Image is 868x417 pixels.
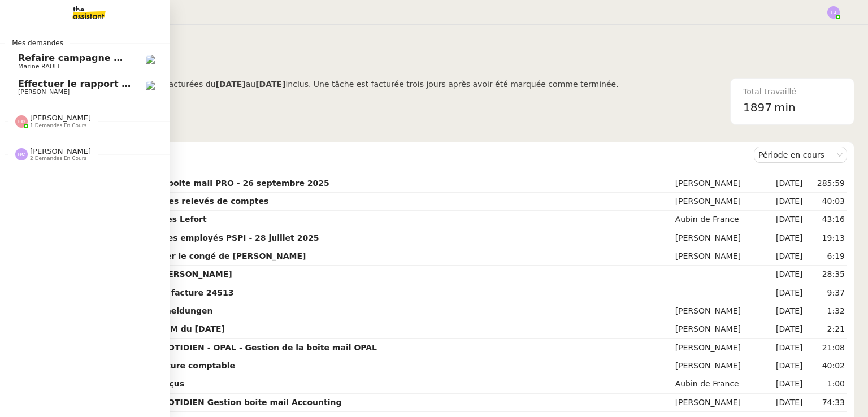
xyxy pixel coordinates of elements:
td: 21:08 [805,339,847,357]
strong: RH - Validation des heures employés PSPI - 28 juillet 2025 [59,233,319,242]
td: [DATE] [764,266,805,284]
td: [DATE] [764,193,805,211]
td: [PERSON_NAME] [673,175,765,193]
td: Aubin de France [673,211,765,229]
strong: Créer une police pour [PERSON_NAME] [59,270,232,279]
td: 19:13 [805,229,847,247]
td: [DATE] [764,394,805,412]
td: [PERSON_NAME] [673,394,765,412]
img: svg [15,148,28,160]
span: min [774,98,796,117]
td: 40:02 [805,357,847,375]
span: [PERSON_NAME] [30,147,91,155]
strong: 9h30/13h/18h - Tri de la boite mail PRO - 26 septembre 2025 [59,179,329,188]
span: [PERSON_NAME] [30,114,91,122]
strong: [PERSON_NAME] et signer le congé de [PERSON_NAME] [59,251,306,260]
b: [DATE] [215,80,245,89]
td: [DATE] [764,339,805,357]
span: inclus. Une tâche est facturée trois jours après avoir été marquée comme terminée. [285,80,618,89]
td: 28:35 [805,266,847,284]
nz-select-item: Période en cours [758,147,843,162]
span: Effectuer le rapport [PERSON_NAME] Q3 2025 [18,79,251,89]
img: users%2FC0n4RBXzEbUC5atUgsP2qpDRH8u1%2Favatar%2F48114808-7f8b-4f9a-89ba-6a29867a11d8 [145,80,160,95]
td: [DATE] [764,320,805,338]
td: [DATE] [764,229,805,247]
strong: 29 septembre 2025 - QUOTIDIEN Gestion boite mail Accounting [59,398,341,407]
td: Aubin de France [673,375,765,393]
b: [DATE] [255,80,285,89]
strong: 29 septembre 2025 - QUOTIDIEN - OPAL - Gestion de la boîte mail OPAL [59,343,377,352]
td: [DATE] [764,175,805,193]
strong: Régler les polices pour les Lefort [59,215,207,224]
td: 1:00 [805,375,847,393]
td: [PERSON_NAME] [673,193,765,211]
td: 1:32 [805,302,847,320]
td: [DATE] [764,211,805,229]
span: au [246,80,255,89]
td: [DATE] [764,247,805,266]
span: Marine RAULT [18,63,60,70]
td: 40:03 [805,193,847,211]
span: 1 demandes en cours [30,123,86,129]
td: [PERSON_NAME] [673,339,765,357]
div: Total travaillé [743,85,841,98]
td: 9:37 [805,284,847,302]
img: svg [15,115,28,128]
td: 43:16 [805,211,847,229]
td: [DATE] [764,284,805,302]
td: 74:33 [805,394,847,412]
td: [DATE] [764,357,805,375]
td: 6:19 [805,247,847,266]
td: [PERSON_NAME] [673,247,765,266]
td: 2:21 [805,320,847,338]
td: 285:59 [805,175,847,193]
span: Mes demandes [5,37,70,49]
span: [PERSON_NAME] [18,88,70,95]
td: [DATE] [764,302,805,320]
img: users%2Fo4K84Ijfr6OOM0fa5Hz4riIOf4g2%2Favatar%2FChatGPT%20Image%201%20aou%CC%82t%202025%2C%2010_2... [145,54,160,69]
span: 1897 [743,101,772,114]
td: [PERSON_NAME] [673,302,765,320]
td: [DATE] [764,375,805,393]
span: Refaire campagne mailing via Securci Click [18,53,237,63]
td: [PERSON_NAME] [673,320,765,338]
td: [PERSON_NAME] [673,229,765,247]
td: [PERSON_NAME] [673,357,765,375]
img: svg [827,6,840,19]
span: 2 demandes en cours [30,155,86,162]
div: Demandes [57,144,754,166]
